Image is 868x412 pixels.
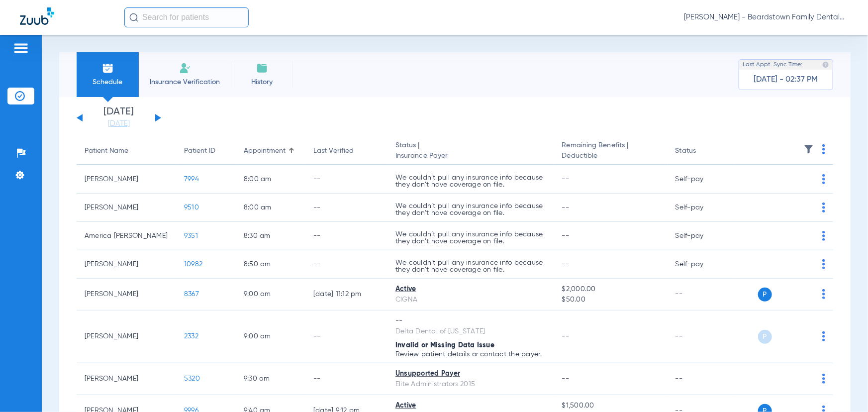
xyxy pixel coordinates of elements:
[395,151,546,161] span: Insurance Payer
[822,259,825,269] img: group-dot-blue.svg
[822,144,825,154] img: group-dot-blue.svg
[236,194,305,222] td: 8:00 AM
[184,291,199,298] span: 8367
[395,259,546,273] p: We couldn’t pull any insurance info because they don’t have coverage on file.
[754,75,818,85] span: [DATE] - 02:37 PM
[387,137,554,165] th: Status |
[77,222,176,250] td: America [PERSON_NAME]
[562,295,660,305] span: $50.00
[89,107,149,129] li: [DATE]
[184,146,215,156] div: Patient ID
[305,310,387,363] td: --
[20,7,54,25] img: Zuub Logo
[13,42,29,54] img: hamburger-icon
[562,176,570,183] span: --
[395,326,546,337] div: Delta Dental of [US_STATE]
[562,375,570,382] span: --
[129,13,138,22] img: Search Icon
[822,174,825,184] img: group-dot-blue.svg
[554,137,668,165] th: Remaining Benefits |
[758,288,772,302] span: P
[124,7,249,27] input: Search for patients
[77,165,176,194] td: [PERSON_NAME]
[562,401,660,411] span: $1,500.00
[313,146,380,156] div: Last Verified
[179,62,191,74] img: Manual Insurance Verification
[77,310,176,363] td: [PERSON_NAME]
[395,295,546,305] div: CIGNA
[146,77,223,87] span: Insurance Verification
[77,279,176,310] td: [PERSON_NAME]
[804,144,814,154] img: filter.svg
[77,363,176,395] td: [PERSON_NAME]
[395,174,546,188] p: We couldn’t pull any insurance info because they don’t have coverage on file.
[84,77,131,87] span: Schedule
[395,342,494,349] span: Invalid or Missing Data Issue
[668,279,735,310] td: --
[822,203,825,212] img: group-dot-blue.svg
[77,194,176,222] td: [PERSON_NAME]
[668,194,735,222] td: Self-pay
[305,165,387,194] td: --
[305,222,387,250] td: --
[395,231,546,245] p: We couldn’t pull any insurance info because they don’t have coverage on file.
[562,284,660,295] span: $2,000.00
[77,250,176,279] td: [PERSON_NAME]
[562,204,570,211] span: --
[102,62,114,74] img: Schedule
[184,204,199,211] span: 9510
[562,333,570,340] span: --
[244,146,297,156] div: Appointment
[305,194,387,222] td: --
[305,363,387,395] td: --
[395,401,546,411] div: Active
[822,289,825,299] img: group-dot-blue.svg
[395,316,546,326] div: --
[562,232,570,239] span: --
[395,379,546,390] div: Elite Administrators 2015
[184,176,199,183] span: 7994
[668,222,735,250] td: Self-pay
[313,146,354,156] div: Last Verified
[758,330,772,344] span: P
[305,250,387,279] td: --
[184,146,228,156] div: Patient ID
[256,62,268,74] img: History
[238,77,286,87] span: History
[236,279,305,310] td: 9:00 AM
[236,310,305,363] td: 9:00 AM
[822,331,825,341] img: group-dot-blue.svg
[184,375,200,382] span: 5320
[236,363,305,395] td: 9:30 AM
[184,261,202,268] span: 10982
[562,261,570,268] span: --
[236,165,305,194] td: 8:00 AM
[822,61,829,68] img: last sync help info
[684,12,848,22] span: [PERSON_NAME] - Beardstown Family Dental
[668,363,735,395] td: --
[668,137,735,165] th: Status
[236,250,305,279] td: 8:50 AM
[743,60,802,70] span: Last Appt. Sync Time:
[822,374,825,384] img: group-dot-blue.svg
[668,250,735,279] td: Self-pay
[395,203,546,216] p: We couldn’t pull any insurance info because they don’t have coverage on file.
[395,284,546,295] div: Active
[184,232,198,239] span: 9351
[236,222,305,250] td: 8:30 AM
[822,231,825,241] img: group-dot-blue.svg
[395,369,546,379] div: Unsupported Payer
[668,310,735,363] td: --
[89,119,149,129] a: [DATE]
[244,146,286,156] div: Appointment
[562,151,660,161] span: Deductible
[395,351,546,358] p: Review patient details or contact the payer.
[85,146,168,156] div: Patient Name
[668,165,735,194] td: Self-pay
[184,333,198,340] span: 2332
[85,146,128,156] div: Patient Name
[305,279,387,310] td: [DATE] 11:12 PM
